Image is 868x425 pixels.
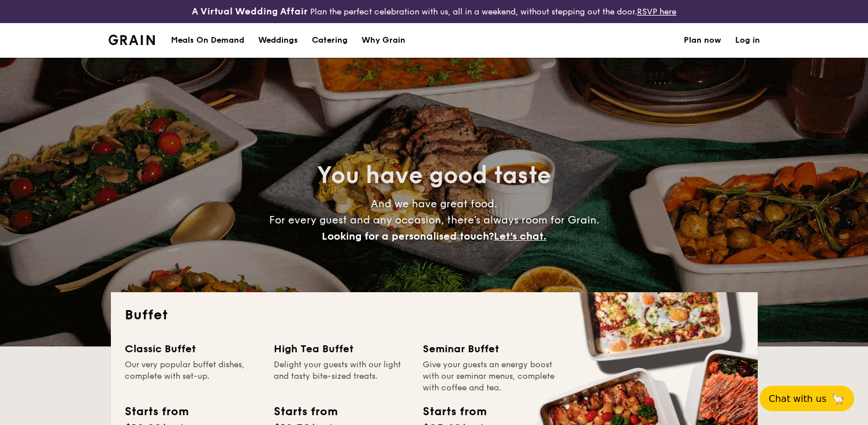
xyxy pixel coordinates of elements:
[269,197,599,243] span: And we have great food. For every guest and any occasion, there’s always room for Grain.
[109,35,155,45] a: Logotype
[109,35,155,45] img: Grain
[355,23,412,58] a: Why Grain
[125,359,260,394] div: Our very popular buffet dishes, complete with set-up.
[305,23,355,58] a: Catering
[125,403,188,420] div: Starts from
[769,393,826,404] span: Chat with us
[274,403,337,420] div: Starts from
[759,386,854,411] button: Chat with us🦙
[684,23,721,58] a: Plan now
[171,23,244,58] div: Meals On Demand
[423,359,558,394] div: Give your guests an energy boost with our seminar menus, complete with coffee and tea.
[423,341,558,357] div: Seminar Buffet
[274,341,409,357] div: High Tea Buffet
[637,7,676,17] a: RSVP here
[125,306,744,325] h2: Buffet
[125,341,260,357] div: Classic Buffet
[164,23,251,58] a: Meals On Demand
[145,5,724,18] div: Plan the perfect celebration with us, all in a weekend, without stepping out the door.
[274,359,409,394] div: Delight your guests with our light and tasty bite-sized treats.
[735,23,760,58] a: Log in
[831,392,845,405] span: 🦙
[322,230,494,243] span: Looking for a personalised touch?
[362,23,405,58] div: Why Grain
[192,5,308,18] h4: A Virtual Wedding Affair
[312,23,348,58] h1: Catering
[317,162,551,189] span: You have good taste
[251,23,305,58] a: Weddings
[423,403,486,420] div: Starts from
[258,23,298,58] div: Weddings
[494,230,546,243] span: Let's chat.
